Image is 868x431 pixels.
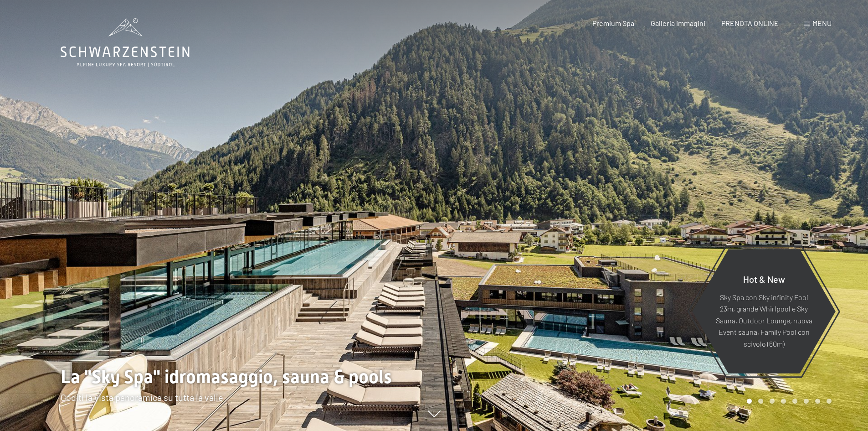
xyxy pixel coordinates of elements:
div: Carousel Page 4 [781,399,786,404]
div: Carousel Page 7 [815,399,820,404]
span: Hot & New [743,273,785,284]
a: PRENOTA ONLINE [721,19,779,27]
div: Carousel Page 5 [792,399,797,404]
div: Carousel Page 6 [804,399,809,404]
div: Carousel Page 1 (Current Slide) [747,399,752,404]
span: Menu [812,19,832,27]
div: Carousel Page 8 [827,399,832,404]
a: Hot & New Sky Spa con Sky infinity Pool 23m, grande Whirlpool e Sky Sauna, Outdoor Lounge, nuova ... [692,249,836,374]
div: Carousel Page 2 [758,399,763,404]
div: Carousel Pagination [744,399,832,404]
a: Galleria immagini [651,19,705,27]
a: Premium Spa [592,19,634,27]
div: Carousel Page 3 [770,399,775,404]
p: Sky Spa con Sky infinity Pool 23m, grande Whirlpool e Sky Sauna, Outdoor Lounge, nuova Event saun... [714,291,813,349]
